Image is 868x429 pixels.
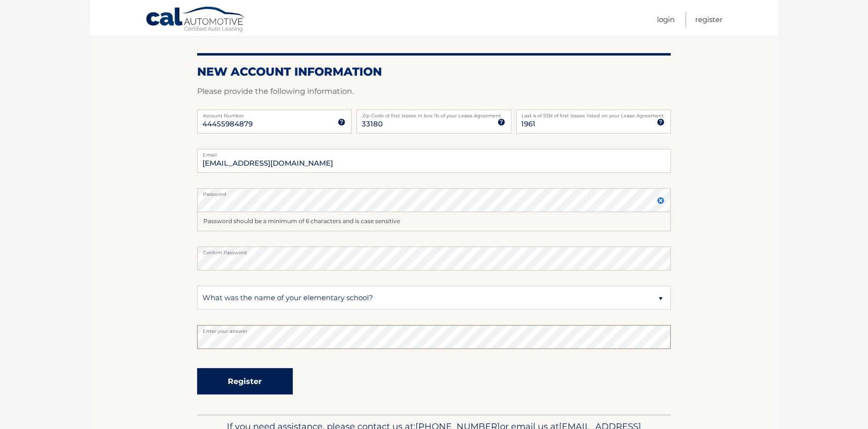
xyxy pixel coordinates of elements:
[197,110,352,134] input: Account Number
[197,85,671,98] p: Please provide the following information.
[695,11,723,27] a: Register
[516,110,671,134] input: SSN or EIN (last 4 digits only)
[338,118,345,126] img: tooltip.svg
[197,188,671,196] label: Password
[356,110,511,117] label: Zip Code of first lessee in box 1b of your Lease Agreement
[197,325,671,333] label: Enter your answer
[197,368,293,395] button: Register
[657,118,665,126] img: tooltip.svg
[197,110,352,117] label: Account Number
[657,11,675,27] a: Login
[197,149,671,173] input: Email
[356,110,511,134] input: Zip Code
[197,65,671,79] h2: New Account Information
[145,6,246,34] a: Cal Automotive
[197,247,671,254] label: Confirm Password
[516,110,671,117] label: Last 4 of SSN of first lessee listed on your Lease Agreement
[498,118,505,126] img: tooltip.svg
[197,149,671,157] label: Email
[197,212,671,231] div: Password should be a minimum of 6 characters and is case sensitive
[657,197,665,204] img: close.svg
